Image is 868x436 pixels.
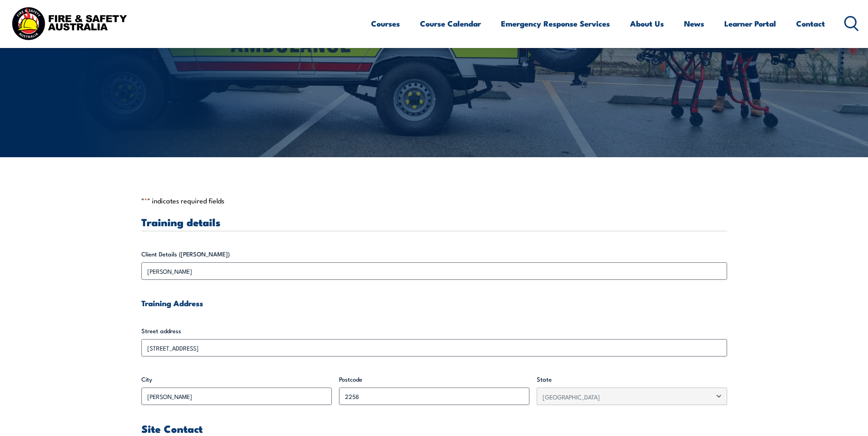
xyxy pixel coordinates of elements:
label: Street address [141,326,727,335]
a: Contact [796,11,825,36]
label: State [537,375,727,384]
a: Course Calendar [420,11,481,36]
a: About Us [630,11,664,36]
p: " " indicates required fields [141,196,727,205]
h3: Site Contact [141,423,727,434]
a: Learner Portal [724,11,776,36]
label: Client Details ([PERSON_NAME]) [141,250,727,259]
a: Courses [371,11,400,36]
a: Emergency Response Services [501,11,610,36]
h4: Training Address [141,298,727,308]
a: News [684,11,704,36]
label: City [141,375,332,384]
label: Postcode [339,375,529,384]
h3: Training details [141,217,727,227]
